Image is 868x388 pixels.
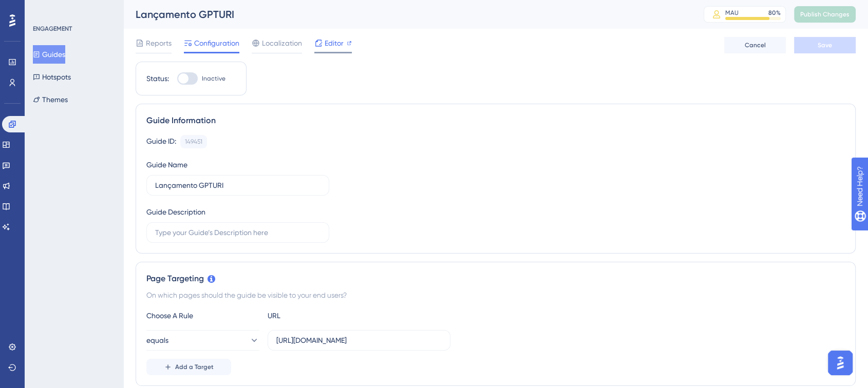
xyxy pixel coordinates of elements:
span: Configuration [194,37,239,49]
div: 80 % [768,9,781,17]
div: MAU [725,9,739,17]
button: Themes [33,90,68,109]
span: Editor [325,37,344,49]
div: Guide Name [146,159,187,171]
span: Save [818,41,832,49]
span: Inactive [202,74,225,83]
div: 149451 [185,138,202,146]
div: On which pages should the guide be visible to your end users? [146,289,845,301]
span: Localization [262,37,302,49]
span: Add a Target [175,363,214,371]
div: Status: [146,72,169,85]
iframe: UserGuiding AI Assistant Launcher [825,347,856,378]
div: Lançamento GPTURI [136,7,678,22]
input: Type your Guide’s Name here [155,180,320,191]
span: Cancel [745,41,766,49]
span: Need Help? [24,3,64,15]
input: yourwebsite.com/path [276,335,442,346]
button: Add a Target [146,359,231,375]
button: equals [146,330,259,351]
button: Publish Changes [794,6,856,23]
button: Guides [33,45,65,64]
div: URL [268,309,381,322]
div: Choose A Rule [146,309,259,322]
button: Save [794,37,856,53]
span: Publish Changes [800,10,850,18]
div: Guide ID: [146,135,176,148]
button: Hotspots [33,68,71,86]
input: Type your Guide’s Description here [155,227,320,238]
button: Cancel [724,37,786,53]
span: equals [146,334,168,346]
div: Guide Description [146,206,205,218]
div: Page Targeting [146,273,845,285]
div: ENGAGEMENT [33,25,72,33]
span: Reports [146,37,172,49]
div: Guide Information [146,114,845,127]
